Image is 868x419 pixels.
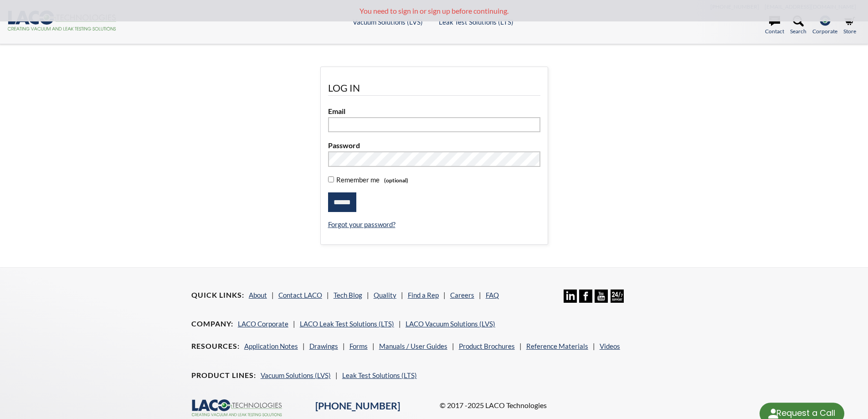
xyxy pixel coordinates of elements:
[611,290,624,303] img: 24/7 Support Icon
[315,400,400,412] a: [PHONE_NUMBER]
[353,18,423,26] a: Vacuum Solutions (LVS)
[328,140,540,151] label: Password
[328,105,540,117] label: Email
[191,319,233,329] h4: Company
[406,320,495,328] a: LACO Vacuum Solutions (LVS)
[191,290,244,300] h4: Quick Links
[349,342,368,350] a: Forms
[459,342,515,350] a: Product Brochures
[334,176,380,184] span: Remember me
[244,342,298,350] a: Application Notes
[328,176,334,182] input: Remember me
[440,399,677,411] p: © 2017 -2025 LACO Technologies
[309,342,338,350] a: Drawings
[328,220,395,228] a: Forgot your password?
[328,82,540,96] legend: Log In
[843,16,856,36] a: Store
[249,291,267,299] a: About
[261,371,331,379] a: Vacuum Solutions (LVS)
[439,18,514,26] a: Leak Test Solutions (LTS)
[374,291,396,299] a: Quality
[300,320,394,328] a: LACO Leak Test Solutions (LTS)
[486,291,499,299] a: FAQ
[600,342,620,350] a: Videos
[812,27,837,36] span: Corporate
[408,291,439,299] a: Find a Rep
[450,291,474,299] a: Careers
[191,371,256,380] h4: Product Lines
[278,291,322,299] a: Contact LACO
[790,16,806,36] a: Search
[342,371,417,379] a: Leak Test Solutions (LTS)
[526,342,588,350] a: Reference Materials
[379,342,447,350] a: Manuals / User Guides
[611,296,624,304] a: 24/7 Support
[238,320,288,328] a: LACO Corporate
[334,291,362,299] a: Tech Blog
[191,341,240,351] h4: Resources
[765,16,784,36] a: Contact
